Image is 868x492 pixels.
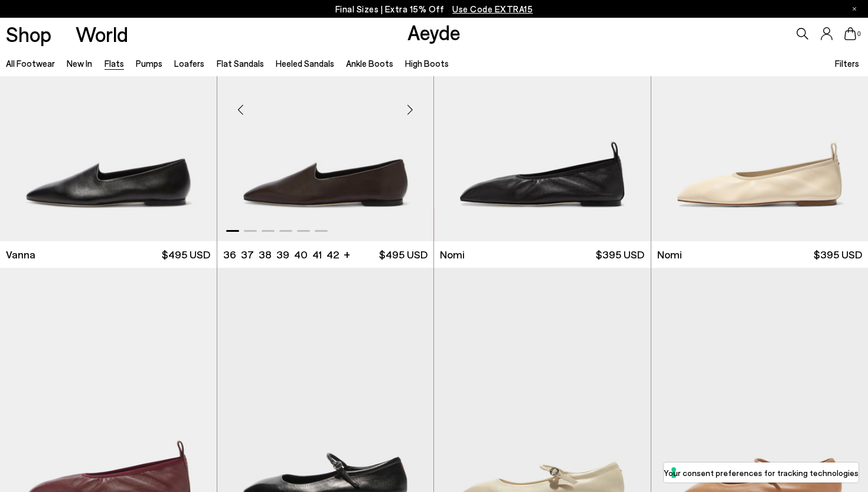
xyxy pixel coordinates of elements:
a: Nomi $395 USD [434,241,651,268]
li: 42 [327,247,339,262]
a: 36 37 38 39 40 41 42 + $495 USD [217,241,434,268]
a: Pumps [136,58,162,69]
button: Your consent preferences for tracking technologies [664,462,859,483]
span: Filters [835,58,859,69]
label: Your consent preferences for tracking technologies [664,467,859,479]
a: 0 [844,27,856,40]
p: Final Sizes | Extra 15% Off [335,2,533,17]
span: $495 USD [162,247,210,262]
ul: variant [223,247,335,262]
span: Navigate to /collections/ss25-final-sizes [452,4,533,14]
span: Nomi [440,247,465,262]
a: New In [67,58,92,69]
a: Loafers [174,58,204,69]
li: 40 [294,247,308,262]
a: High Boots [405,58,449,69]
li: 39 [276,247,289,262]
li: 37 [241,247,254,262]
li: + [344,246,350,262]
li: 41 [312,247,322,262]
span: Nomi [657,247,682,262]
li: 36 [223,247,236,262]
a: Flat Sandals [217,58,264,69]
div: Next slide [392,92,428,127]
span: $395 USD [596,247,644,262]
a: World [76,24,128,44]
a: Ankle Boots [346,58,393,69]
a: Heeled Sandals [276,58,334,69]
span: $395 USD [814,247,862,262]
span: Vanna [6,247,35,262]
a: Flats [105,58,124,69]
div: Previous slide [223,92,259,127]
span: $495 USD [379,247,428,262]
span: 0 [856,31,862,37]
a: All Footwear [6,58,55,69]
li: 38 [259,247,272,262]
a: Shop [6,24,51,44]
a: Aeyde [407,20,461,44]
